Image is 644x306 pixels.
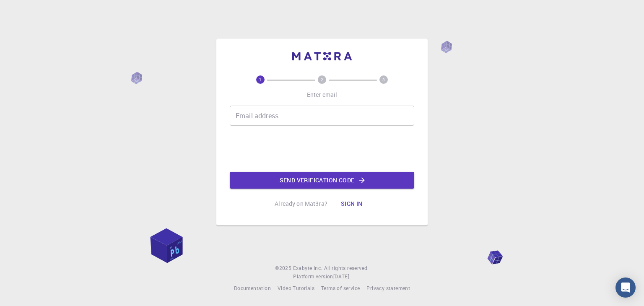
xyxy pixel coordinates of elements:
[278,284,314,293] a: Video Tutorials
[333,273,351,280] span: [DATE] .
[234,285,271,291] span: Documentation
[615,277,636,298] div: Open Intercom Messenger
[307,91,338,99] p: Enter email
[366,284,410,293] a: Privacy statement
[293,264,322,272] a: Exabyte Inc.
[259,77,262,83] text: 1
[366,285,410,291] span: Privacy statement
[334,195,369,212] button: Sign in
[278,285,314,291] span: Video Tutorials
[293,265,322,271] span: Exabyte Inc.
[230,172,414,189] button: Send verification code
[321,77,323,83] text: 2
[234,284,271,293] a: Documentation
[275,264,293,272] span: © 2025
[258,132,386,165] iframe: reCAPTCHA
[293,272,333,281] span: Platform version
[333,272,351,281] a: [DATE].
[382,77,385,83] text: 3
[275,200,327,208] p: Already on Mat3ra?
[321,285,360,291] span: Terms of service
[321,284,360,293] a: Terms of service
[324,264,369,272] span: All rights reserved.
